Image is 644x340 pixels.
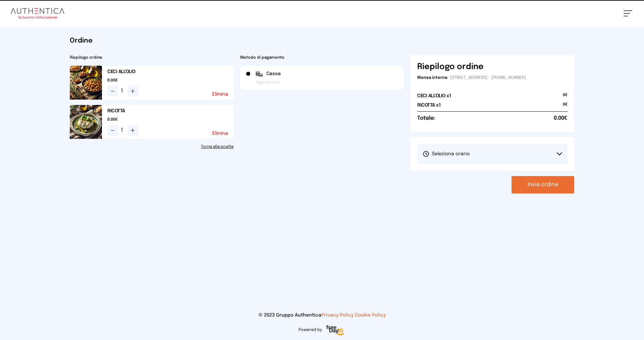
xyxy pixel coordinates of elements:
[107,78,233,83] span: 0.00€
[417,144,568,164] button: Seleziona orario
[563,93,568,102] span: 0€
[563,102,568,111] span: 0€
[417,76,447,80] span: Mensa interna
[212,131,228,136] button: Elimina
[212,92,228,97] button: Elimina
[256,80,280,85] span: Paga al ritiro
[107,108,233,114] h2: RICOTTA
[70,36,574,46] h1: Ordine
[121,87,125,95] span: 1
[417,93,451,99] h2: CECI ALL'OLIO x1
[11,8,64,19] img: logo.8f33a47.png
[107,117,233,122] span: 0.00€
[299,327,322,333] span: Powered by
[417,75,568,80] p: - [STREET_ADDRESS] - [PHONE_NUMBER]
[355,313,386,318] a: Cookie Policy
[70,105,102,139] img: media
[321,313,354,318] a: Privacy Policy
[512,176,574,193] button: Invia ordine
[107,68,233,75] h2: CECI ALL'OLIO
[325,324,346,337] img: logo-freeday.3e08031.png
[266,70,281,77] span: Cassa
[70,55,233,60] h2: Riepilogo ordine
[417,62,484,72] h6: Riepilogo ordine
[70,66,102,100] img: media
[417,102,440,109] h2: RICOTTA x1
[554,114,568,122] span: 0.00€
[121,126,125,134] span: 1
[423,151,470,157] span: Seleziona orario
[240,55,404,60] h2: Metodo di pagamento
[11,312,633,319] p: © 2023 Gruppo Authentica
[417,114,435,122] h6: Totale:
[70,144,233,150] a: Torna alla scelta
